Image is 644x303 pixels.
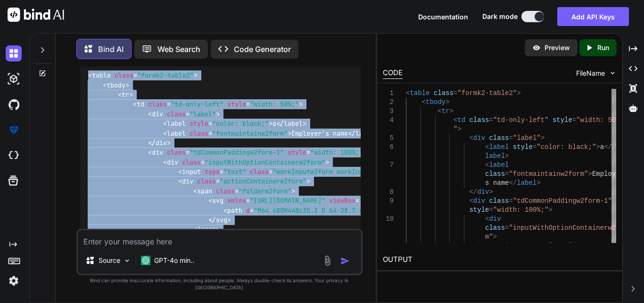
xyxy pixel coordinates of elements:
span: tr [122,90,129,99]
span: class [167,148,186,157]
span: FileName [576,69,605,78]
span: div [473,134,485,142]
span: </ > [148,139,171,147]
span: input [182,167,201,176]
span: "tdCommonPaddingw2form-1" [513,197,612,205]
span: div [489,215,501,223]
span: type [528,242,545,250]
span: table [92,71,111,80]
span: = [545,242,548,250]
div: 3 [383,107,394,116]
span: "label" [513,134,541,142]
span: style [190,119,208,128]
p: Source [99,256,120,265]
span: class [489,134,509,142]
span: < [485,215,489,223]
span: m" [485,233,493,241]
h2: OUTPUT [377,249,622,271]
p: Run [597,43,609,52]
span: label [489,143,509,151]
span: "width: 100%;" [493,206,549,214]
div: 5 [383,134,394,143]
span: tr [442,107,450,115]
span: = [533,143,537,151]
span: < = = > [208,197,412,205]
span: label [485,152,505,160]
span: label [284,119,303,128]
img: darkAi-studio [6,71,22,87]
span: "0 0 512 512" [359,197,408,205]
span: tbody [107,81,125,89]
span: > [541,134,545,142]
div: 11 [383,242,394,251]
span: "td-only-left" [171,100,223,109]
span: = [454,89,457,97]
span: </ > [193,225,220,234]
p: Code Generator [234,43,291,55]
span: "fontmaintainw2form" [212,129,288,138]
span: = [509,197,512,205]
span: < [485,143,489,151]
span: a [600,143,604,151]
span: > [449,107,453,115]
span: = [489,116,493,124]
img: githubDark [6,96,22,113]
span: "label" [190,110,216,118]
p: Web Search [157,43,200,55]
span: class [489,197,509,205]
span: class [485,170,505,178]
span: < = > [88,71,198,80]
span: class [115,71,133,80]
span: = [489,206,493,214]
span: </ [604,143,612,151]
span: "width: 50%; [576,116,624,124]
span: < = > [193,187,295,195]
span: < [454,116,457,124]
span: "formk2-table2" [457,89,517,97]
div: 8 [383,188,394,197]
div: 1 [383,89,394,98]
span: < = = > [148,148,367,157]
span: class [148,100,167,109]
span: </ > [276,119,306,128]
span: class [469,116,489,124]
span: > [596,143,600,151]
div: 7 [383,161,394,170]
span: span [201,225,216,234]
span: class [485,224,505,232]
span: input [505,242,525,250]
button: Add API Keys [557,7,629,26]
img: preview [532,43,541,52]
img: Bind AI [8,8,64,22]
span: > [517,89,520,97]
span: Documentation [418,13,468,21]
img: attachment [322,255,333,266]
span: > [489,188,493,196]
span: div [156,139,167,147]
img: GPT-4o mini [141,256,150,265]
span: " [454,125,457,133]
span: "actionContainerw2form" [220,177,306,186]
p: Preview [545,43,570,52]
span: div [152,110,163,118]
span: class [250,167,269,176]
span: "inputWithOptionContainerw2form" [205,158,325,166]
span: td [457,116,465,124]
span: td [137,100,144,109]
span: = [505,170,509,178]
div: 9 [383,197,394,206]
span: < [406,89,410,97]
span: > [493,233,497,241]
span: "width: 100%;" [310,148,363,157]
span: style [469,206,489,214]
span: "width: 50%;" [250,100,299,109]
span: < = > [148,110,220,118]
span: > [505,152,509,160]
div: CODE [383,68,403,79]
span: "color: black;" [537,143,596,151]
span: "tdCommonPaddingw2form-1" [190,148,284,157]
span: > [588,170,592,178]
span: label [517,179,537,187]
span: class [182,158,201,166]
span: = [505,224,509,232]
